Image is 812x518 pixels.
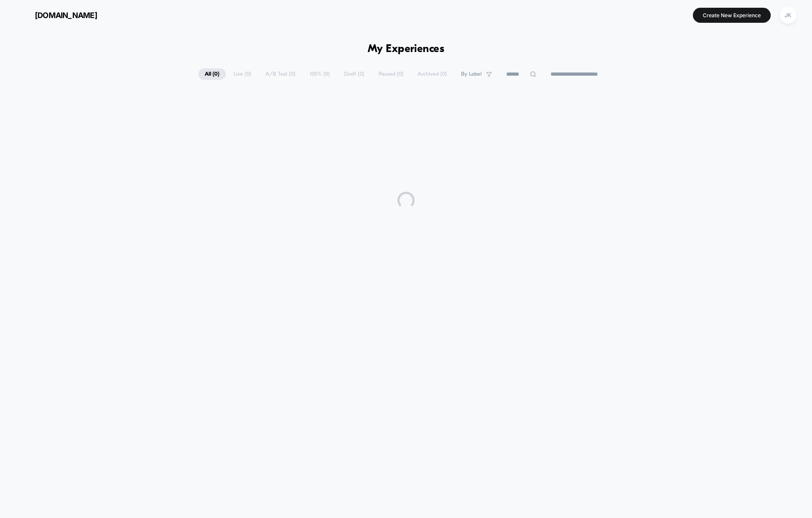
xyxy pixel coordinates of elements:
button: JK [777,6,799,24]
span: By Label [461,71,482,77]
div: JK [780,7,797,24]
span: [DOMAIN_NAME] [35,11,97,20]
h1: My Experiences [368,43,445,55]
button: Create New Experience [693,8,771,23]
span: All ( 0 ) [198,68,226,80]
button: [DOMAIN_NAME] [13,8,100,22]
